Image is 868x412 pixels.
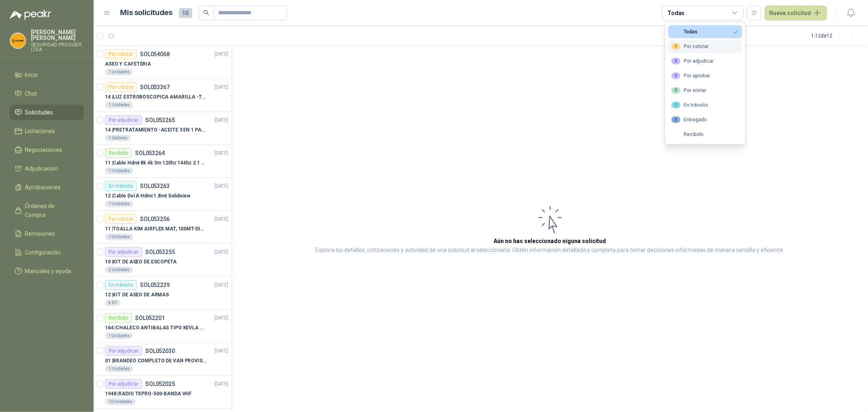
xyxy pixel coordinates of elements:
div: Recibido [105,313,132,323]
p: 11 | TOALLA KIM AIRFLEX MAT, 100MT-DISPENSADOR- caja x6 [105,225,206,233]
p: 10 | KIT DE ASEO DE ESCOPETA [105,258,177,266]
button: 3Por cotizar [668,40,742,53]
p: [DATE] [214,314,228,322]
div: Por adjudicar [105,115,142,125]
span: search [203,10,209,15]
div: 0 [671,72,680,79]
div: Por cotizar [105,82,137,92]
button: 0Entregado [668,113,742,126]
p: [DATE] [214,380,228,388]
a: Por adjudicarSOL052025[DATE] 1948 |RADIO TXPRO-500-BANDA VHF10 Unidades [94,376,232,409]
p: SOL052030 [145,348,175,354]
p: SEGURIDAD PROVISER LTDA [31,42,84,52]
div: Por adjudicar [105,379,142,389]
p: 1948 | RADIO TXPRO-500-BANDA VHF [105,390,192,398]
div: 3 [671,43,680,50]
p: SOL053255 [145,249,175,255]
a: Órdenes de Compra [10,198,84,223]
p: Explora los detalles, cotizaciones y actividad de una solicitud al seleccionarla. Obtén informaci... [316,245,785,255]
a: En tránsitoSOL052239[DATE] 12 |KIT DE ASEO DE ARMAS4 KIT [94,277,232,310]
a: Manuales y ayuda [10,263,84,279]
div: 2 [671,102,680,108]
p: [DATE] [214,50,228,58]
p: SOL053367 [140,84,170,90]
div: En tránsito [105,181,137,191]
a: Licitaciones [10,123,84,139]
div: Por cotizar [671,43,708,50]
p: 14 | LUZ ESTROBOSCOPICA AMARILLA -TIPO BALA [105,93,206,101]
p: SOL052239 [140,282,170,288]
div: Por aprobar [671,72,710,79]
div: 5 [671,58,680,64]
div: 1 Unidades [105,366,133,372]
a: Configuración [10,245,84,260]
div: Recibido [105,148,132,158]
p: SOL052025 [145,381,175,387]
p: SOL054068 [140,51,170,57]
p: [DATE] [214,116,228,124]
div: 1 Unidades [105,102,133,108]
div: 1 Unidades [105,234,133,240]
div: Por adjudicar [671,58,714,64]
div: 0 [671,87,680,94]
p: [DATE] [214,149,228,157]
p: SOL052201 [135,315,165,321]
p: [DATE] [214,182,228,190]
a: Chat [10,86,84,101]
div: 1 Galones [105,135,131,141]
h1: Mis solicitudes [120,7,173,19]
img: Company Logo [10,33,26,48]
div: 1 Unidades [105,201,133,207]
a: En tránsitoSOL053263[DATE] 12 |Cable Dvi A Hdmi 1.8mt Solidview1 Unidades [94,178,232,211]
p: SOL053263 [140,183,170,189]
p: [DATE] [214,215,228,223]
a: RecibidoSOL053264[DATE] 11 |Cable Hdmi 8k 4k 3m 120hz 144hz 2.1 Alta Velocidad1 Unidades [94,145,232,178]
h3: Aún no has seleccionado niguna solicitud [494,237,606,245]
a: Inicio [10,67,84,83]
button: Recibido [668,128,742,141]
p: SOL053256 [140,216,170,222]
p: 12 | KIT DE ASEO DE ARMAS [105,291,169,299]
div: 1 - 12 de 12 [811,29,858,42]
div: 1 Unidades [105,168,133,174]
div: 2 Unidades [105,267,133,273]
span: Configuración [25,248,61,257]
span: Inicio [25,70,38,79]
a: Por adjudicarSOL053255[DATE] 10 |KIT DE ASEO DE ESCOPETA2 Unidades [94,244,232,277]
div: Por enviar [671,87,706,94]
span: Chat [25,89,37,98]
button: 0Por enviar [668,84,742,97]
a: Por cotizarSOL054068[DATE] ASEO Y CAFETERIA1 Unidades [94,46,232,79]
button: 2En tránsito [668,99,742,112]
span: Remisiones [25,229,55,238]
a: Remisiones [10,226,84,241]
a: Adjudicación [10,161,84,176]
div: En tránsito [105,280,137,290]
a: Por adjudicarSOL053265[DATE] 14 |PRETRATAMIENTO -ACEITE 3 EN 1 PARA ARMAMENTO1 Galones [94,112,232,145]
p: [DATE] [214,248,228,256]
p: 164 | CHALECO ANTIBALAS TIPO KEVLA T/ M [105,324,206,332]
p: 01 | BRANDEO COMPLETO DE VAN PROVISER [105,357,206,365]
a: Aprobaciones [10,180,84,195]
p: [PERSON_NAME] [PERSON_NAME] [31,29,84,41]
span: Aprobaciones [25,183,61,192]
p: 12 | Cable Dvi A Hdmi 1.8mt Solidview [105,192,190,200]
div: En tránsito [671,102,708,108]
p: 14 | PRETRATAMIENTO -ACEITE 3 EN 1 PARA ARMAMENTO [105,126,206,134]
div: 10 Unidades [105,399,136,405]
p: 11 | Cable Hdmi 8k 4k 3m 120hz 144hz 2.1 Alta Velocidad [105,159,206,167]
div: Por adjudicar [105,247,142,257]
a: Por cotizarSOL053256[DATE] 11 |TOALLA KIM AIRFLEX MAT, 100MT-DISPENSADOR- caja x61 Unidades [94,211,232,244]
button: Nueva solicitud [765,6,827,20]
span: Adjudicación [25,164,58,173]
button: Todas [668,25,742,38]
button: 5Por adjudicar [668,55,742,68]
div: Todas [667,9,684,18]
span: Negociaciones [25,145,63,154]
a: Por cotizarSOL053367[DATE] 14 |LUZ ESTROBOSCOPICA AMARILLA -TIPO BALA1 Unidades [94,79,232,112]
a: RecibidoSOL052201[DATE] 164 |CHALECO ANTIBALAS TIPO KEVLA T/ M1 Unidades [94,310,232,343]
div: Todas [671,29,697,35]
a: Negociaciones [10,142,84,158]
span: 10 [179,8,192,18]
p: SOL053264 [135,150,165,156]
